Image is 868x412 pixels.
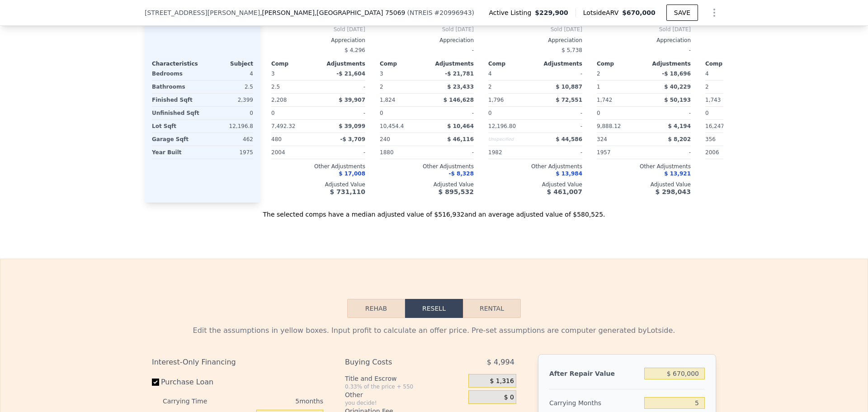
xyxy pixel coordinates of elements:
div: Comp [488,60,535,67]
div: 4 [204,67,253,80]
span: 1,796 [488,97,504,103]
span: 12,196.80 [488,123,516,129]
span: $ 39,099 [339,123,365,129]
div: Appreciation [597,37,691,44]
div: Appreciation [380,37,474,44]
span: $ 461,007 [547,188,582,195]
div: Adjusted Value [705,181,799,188]
div: Other Adjustments [271,163,365,170]
div: - [646,146,691,159]
div: - [320,81,365,93]
div: Comp [597,60,644,67]
span: $ 40,229 [664,84,691,90]
div: - [537,107,582,119]
div: Appreciation [488,37,582,44]
div: Carrying Time [163,394,222,408]
span: Sold [DATE] [488,26,582,33]
div: Adjustments [427,60,474,67]
div: The selected comps have a median adjusted value of $516,932 and an average adjusted value of $580... [145,203,723,219]
div: 2,399 [204,94,253,106]
div: Adjusted Value [597,181,691,188]
div: Characteristics [152,60,203,67]
div: Buying Costs [345,354,446,370]
span: $ 17,008 [339,170,365,177]
div: Interest-Only Financing [152,354,323,370]
div: Bathrooms [152,81,201,93]
div: - [705,44,799,57]
span: -$ 21,604 [336,71,365,77]
span: $ 0 [504,393,514,402]
span: -$ 21,781 [445,71,474,77]
div: 462 [204,133,253,146]
span: # 20996943 [434,9,472,16]
span: 0 [597,110,600,116]
button: Resell [405,299,463,318]
div: Other Adjustments [597,163,691,170]
div: you decide! [345,399,465,407]
div: Adjustments [535,60,582,67]
span: $ 13,984 [556,170,582,177]
span: $ 10,887 [556,84,582,90]
button: SAVE [666,5,698,21]
div: Comp [271,60,318,67]
span: 356 [705,136,716,142]
div: Edit the assumptions in yellow boxes. Input profit to calculate an offer price. Pre-set assumptio... [152,325,716,336]
span: $ 50,193 [664,97,691,103]
div: Lot Sqft [152,120,201,133]
div: - [646,107,691,119]
div: 2006 [705,146,750,159]
span: , [PERSON_NAME] [260,8,405,17]
span: $ 731,110 [330,188,365,195]
span: , [GEOGRAPHIC_DATA] 75069 [315,9,406,16]
span: 0 [271,110,275,116]
span: $ 4,194 [668,123,691,129]
span: 0 [488,110,492,116]
div: - [537,67,582,80]
span: 2 [597,71,600,77]
span: $670,000 [622,9,656,16]
span: 1,824 [380,97,395,103]
div: 2.5 [271,81,316,93]
span: [STREET_ADDRESS][PERSON_NAME] [145,8,260,17]
span: 240 [380,136,390,142]
div: - [320,146,365,159]
div: 2 [705,81,750,93]
div: 5 months [225,394,323,408]
span: $ 1,316 [490,377,514,385]
div: Appreciation [271,37,365,44]
div: - [429,146,474,159]
span: $ 8,202 [668,136,691,142]
span: 0 [705,110,709,116]
button: Rehab [347,299,405,318]
div: Subject [203,60,253,67]
span: 3 [380,71,383,77]
span: $ 4,296 [344,47,365,53]
label: Purchase Loan [152,374,253,390]
span: 480 [271,136,282,142]
input: Purchase Loan [152,379,159,386]
span: $ 10,464 [447,123,474,129]
div: 2 [488,81,533,93]
div: 0.33% of the price + 550 [345,383,465,390]
div: Unfinished Sqft [152,107,201,119]
div: Adjustments [644,60,691,67]
div: Adjusted Value [380,181,474,188]
span: $ 146,628 [443,97,474,103]
button: Show Options [705,4,723,22]
div: After Repair Value [549,365,641,382]
span: $ 13,921 [664,170,691,177]
div: Other Adjustments [380,163,474,170]
span: 16,247.88 [705,123,733,129]
span: 3 [271,71,275,77]
span: 1,742 [597,97,612,103]
div: 0 [204,107,253,119]
span: 4 [705,71,709,77]
span: 2,208 [271,97,287,103]
span: $ 72,551 [556,97,582,103]
div: Title and Escrow [345,374,465,383]
span: NTREIS [410,9,433,16]
span: $ 23,433 [447,84,474,90]
span: Sold [DATE] [597,26,691,33]
div: Bedrooms [152,67,201,80]
div: Other [345,390,465,399]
